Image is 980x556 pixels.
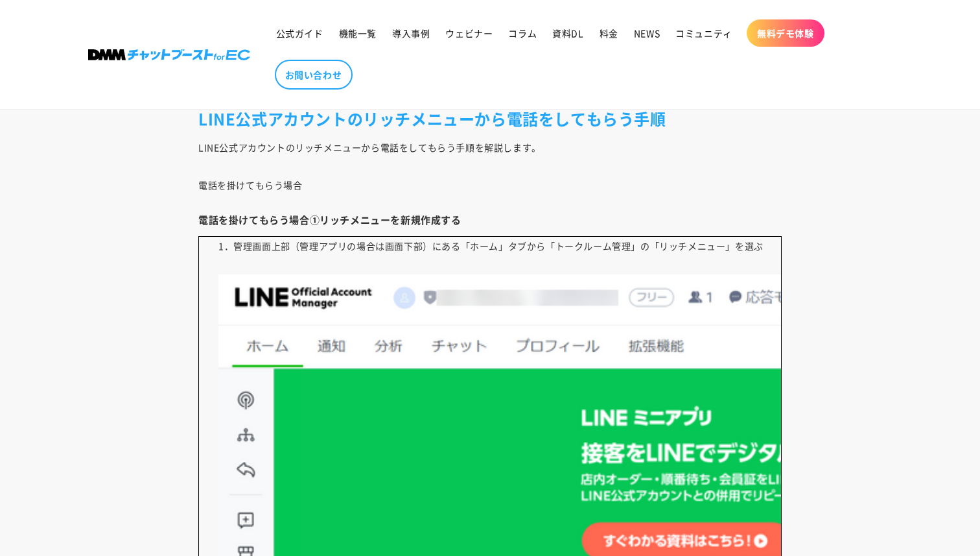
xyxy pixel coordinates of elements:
a: コミュニティ [668,19,740,47]
h4: 電話を掛けてもらう場合①リッチメニューを新規作成する [198,213,782,226]
a: 機能一覧 [331,19,384,47]
img: 株式会社DMM Boost [88,49,250,60]
span: 料金 [600,27,618,39]
a: コラム [500,19,544,47]
span: 機能一覧 [339,27,377,39]
p: 電話を掛けてもらう場合 [198,176,782,194]
span: ウェビナー [445,27,493,39]
span: 導入事例 [392,27,430,39]
span: コラム [508,27,537,39]
p: LINE公式アカウントのリッチメニューから電話をしてもらう手順を解説します。 [198,138,782,156]
span: 無料デモ体験 [757,27,814,39]
a: 料金 [592,19,626,47]
span: NEWS [634,27,660,39]
a: 資料DL [544,19,591,47]
a: ウェビナー [437,19,500,47]
a: お問い合わせ [275,60,353,90]
a: NEWS [626,19,668,47]
h2: LINE公式アカウントのリッチメニューから電話をしてもらう手順 [198,108,782,128]
span: 資料DL [552,27,583,39]
span: 公式ガイド [276,27,323,39]
span: お問い合わせ [285,69,342,80]
span: コミュニティ [675,27,732,39]
a: 導入事例 [384,19,437,47]
a: 公式ガイド [268,19,331,47]
a: 無料デモ体験 [747,19,824,47]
